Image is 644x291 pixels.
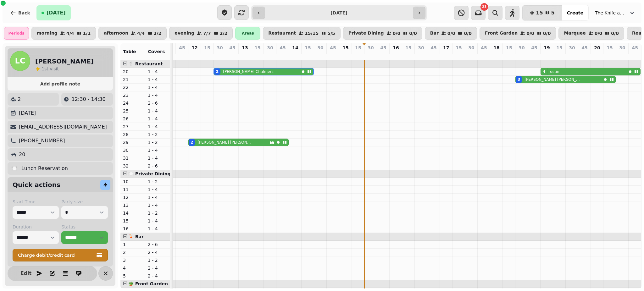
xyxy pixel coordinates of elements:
p: 31 [123,155,143,161]
p: 45 [229,45,235,51]
p: 1 - 4 [148,155,168,161]
span: Add profile note [15,82,105,86]
p: 0 [632,52,637,58]
button: Create [562,5,588,20]
p: 2 - 6 [148,163,168,169]
p: 5 / 5 [327,31,335,36]
p: 0 [507,52,512,58]
button: Private Dining0/00/0 [343,27,422,40]
p: ostin [550,69,559,74]
p: 1 - 4 [148,84,168,91]
p: 1 - 4 [148,202,168,208]
p: 2 - 6 [148,100,168,106]
p: 15 [254,45,260,51]
p: 30 [368,45,374,51]
button: Edit [19,267,32,280]
p: 30 [468,45,474,51]
p: 17 [443,45,449,51]
p: 14 [123,210,143,216]
p: 🍽️ [11,165,18,172]
p: 15 [305,45,311,51]
p: 0 [356,52,361,58]
p: 0 [280,52,285,58]
span: 23 [482,5,486,8]
p: 2 - 4 [148,273,168,279]
p: [PERSON_NAME] [PERSON_NAME] [197,140,252,145]
p: 30 [317,45,323,51]
p: 19 [544,45,550,51]
button: Front Garden0/00/0 [480,27,556,40]
p: 0 [532,52,537,58]
p: 0 [205,52,210,58]
span: Back [18,11,30,15]
p: [PHONE_NUMBER] [19,137,65,145]
button: Back [5,5,35,20]
p: 1 - 2 [148,178,168,185]
div: 3 [518,77,520,82]
p: 15 [342,45,348,51]
p: 30 [519,45,525,51]
div: 2 [216,69,219,74]
button: Marquee0/00/0 [558,27,624,40]
p: 2 - 4 [148,265,168,271]
p: 0 [569,52,575,58]
p: 0 / 0 [611,31,619,36]
p: 45 [430,45,436,51]
p: 0 [481,52,486,58]
p: 0 / 0 [447,31,455,36]
p: 12 [192,45,197,51]
p: 1 - 4 [148,124,168,130]
p: 0 [444,52,449,58]
p: 2 - 6 [148,241,168,248]
p: 30 [418,45,424,51]
p: 2 - 4 [148,249,168,255]
p: 3 [519,52,524,58]
p: 25 [123,108,143,114]
p: 0 [305,52,310,58]
h2: [PERSON_NAME] [35,57,94,66]
div: Areas [235,27,260,40]
p: 2 [123,249,143,255]
p: 1 - 4 [148,92,168,98]
button: The Knife and [PERSON_NAME] [591,7,639,19]
p: 1 - 4 [148,147,168,153]
p: 0 [393,52,398,58]
p: 0 [494,52,499,58]
p: 1 - 2 [148,131,168,138]
p: 1 - 4 [148,69,168,75]
p: 0 [406,52,411,58]
p: 45 [581,45,587,51]
span: 🍹 Bar [128,234,144,239]
p: 0 [242,52,247,58]
p: 1 - 4 [148,226,168,232]
p: 0 [318,52,323,58]
p: 0 / 0 [409,31,417,36]
button: Restaurant15/155/5 [263,27,340,40]
span: 🍴 Restaurant [128,61,163,66]
p: 30 [123,147,143,153]
p: 4 [123,265,143,271]
p: 13 [242,45,248,51]
p: 5 [123,273,143,279]
p: 26 [123,116,143,122]
p: 1 [123,241,143,248]
p: 21 [123,76,143,83]
span: 15 [536,10,543,15]
p: 27 [123,124,143,130]
p: 4 / 4 [137,31,145,36]
p: 0 [456,52,461,58]
p: 23 [123,92,143,98]
p: 0 [343,52,348,58]
p: 1 - 4 [148,76,168,83]
span: 1 [42,66,44,71]
p: 24 [123,100,143,106]
button: Charge debit/credit card [13,249,108,261]
p: Front Garden [485,31,518,36]
p: 2 / 2 [220,31,228,36]
label: Duration [13,224,59,230]
p: 1 - 2 [148,139,168,145]
p: 1 - 4 [148,194,168,200]
p: visit [42,66,59,72]
span: LC [15,57,25,65]
p: 10 [123,178,143,185]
